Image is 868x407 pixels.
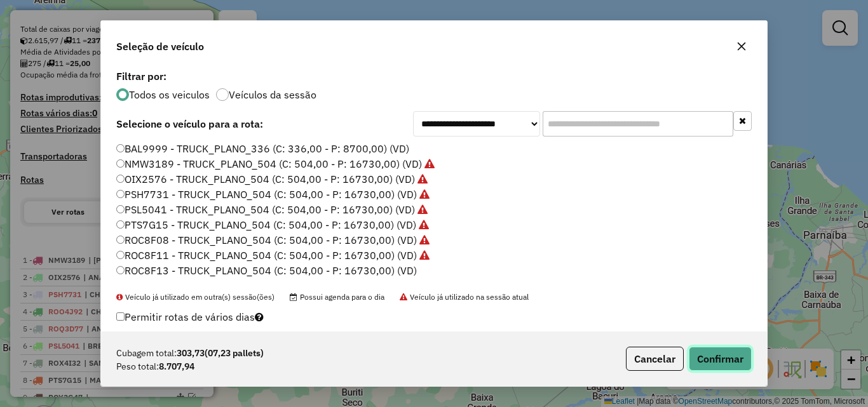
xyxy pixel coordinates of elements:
label: Filtrar por: [116,69,752,84]
label: OIX2576 - TRUCK_PLANO_504 (C: 504,00 - P: 16730,00) (VD) [116,171,428,187]
input: PSL5041 - TRUCK_PLANO_504 (C: 504,00 - P: 16730,00) (VD) [116,205,125,213]
input: NMW3189 - TRUCK_PLANO_504 (C: 504,00 - P: 16730,00) (VD) [116,159,125,168]
span: Cubagem total: [116,347,177,360]
input: ROC8F11 - TRUCK_PLANO_504 (C: 504,00 - P: 16730,00) (VD) [116,251,125,259]
input: BAL9999 - TRUCK_PLANO_336 (C: 336,00 - P: 8700,00) (VD) [116,144,125,152]
span: Veículo já utilizado em outra(s) sessão(ões) [116,292,275,302]
i: Veículo já utilizado na sessão atual [419,189,430,199]
label: PSH7731 - TRUCK_PLANO_504 (C: 504,00 - P: 16730,00) (VD) [116,187,430,202]
strong: 8.707,94 [159,360,194,373]
label: PSL5041 - TRUCK_PLANO_504 (C: 504,00 - P: 16730,00) (VD) [116,202,428,217]
strong: Selecione o veículo para a rota: [116,117,263,130]
label: BAL9999 - TRUCK_PLANO_336 (C: 336,00 - P: 8700,00) (VD) [116,141,409,156]
button: Confirmar [689,347,752,371]
span: Veículo já utilizado na sessão atual [400,292,529,302]
label: NMW3189 - TRUCK_PLANO_504 (C: 504,00 - P: 16730,00) (VD) [116,156,435,171]
i: Veículo já utilizado na sessão atual [417,174,428,184]
label: Veículos da sessão [229,90,316,100]
i: Veículo já utilizado na sessão atual [419,220,429,230]
span: Seleção de veículo [116,39,204,54]
input: OIX2576 - TRUCK_PLANO_504 (C: 504,00 - P: 16730,00) (VD) [116,175,125,183]
label: ROC8F13 - TRUCK_PLANO_504 (C: 504,00 - P: 16730,00) (VD) [116,263,417,278]
span: (07,23 pallets) [205,347,264,359]
label: PTS7G15 - TRUCK_PLANO_504 (C: 504,00 - P: 16730,00) (VD) [116,217,429,232]
label: ROC8F11 - TRUCK_PLANO_504 (C: 504,00 - P: 16730,00) (VD) [116,248,430,263]
i: Selecione pelo menos um veículo [255,312,264,322]
input: PSH7731 - TRUCK_PLANO_504 (C: 504,00 - P: 16730,00) (VD) [116,190,125,198]
label: ROC8F19 - TRUCK_PLANO_504 (C: 504,00 - P: 16730,00) (VD) [116,278,417,293]
label: Permitir rotas de vários dias [116,305,264,329]
label: Quantidade máxima de dias em [GEOGRAPHIC_DATA]: [116,330,535,345]
label: ROC8F08 - TRUCK_PLANO_504 (C: 504,00 - P: 16730,00) (VD) [116,232,430,248]
input: PTS7G15 - TRUCK_PLANO_504 (C: 504,00 - P: 16730,00) (VD) [116,220,125,229]
button: Cancelar [626,347,684,371]
span: Peso total: [116,360,159,373]
i: Veículo já utilizado na sessão atual [424,159,435,169]
label: Todos os veiculos [129,90,210,100]
span: Possui agenda para o dia [290,292,384,302]
i: Veículo já utilizado na sessão atual [419,235,430,245]
input: Permitir rotas de vários dias [116,312,125,321]
input: ROC8F13 - TRUCK_PLANO_504 (C: 504,00 - P: 16730,00) (VD) [116,266,125,274]
strong: 303,73 [177,347,264,360]
input: ROC8F08 - TRUCK_PLANO_504 (C: 504,00 - P: 16730,00) (VD) [116,236,125,244]
i: Veículo já utilizado na sessão atual [419,250,430,260]
i: Veículo já utilizado na sessão atual [417,204,428,215]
